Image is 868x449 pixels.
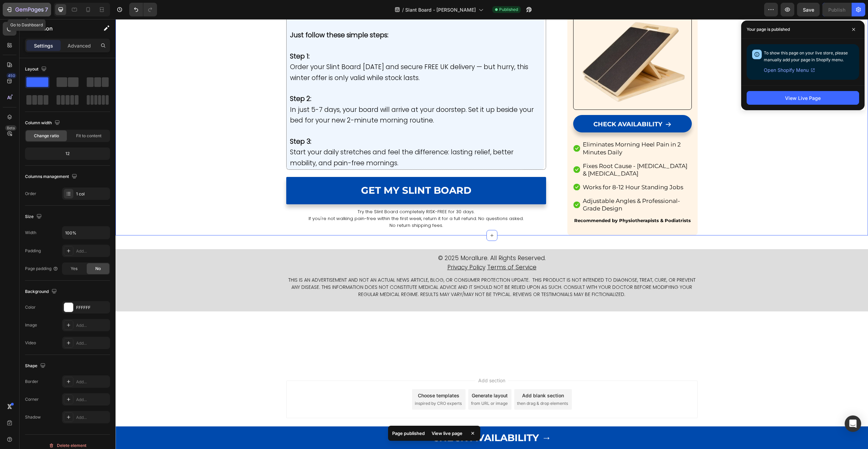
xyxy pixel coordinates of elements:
[245,165,356,177] span: GET MY SLINT BOARD
[360,358,393,365] span: Add section
[242,189,359,196] span: Try the Slint Board completely RISK-FREE for 30 days.
[25,322,37,328] div: Image
[193,196,408,203] span: If you're not walking pain-free within the first week, return it for a full refund. No questions ...
[764,66,809,74] span: Open Shopify Menu
[427,428,467,438] div: View live page
[7,73,16,78] div: 450
[76,379,108,385] div: Add...
[174,118,196,127] strong: Step 3:
[25,379,38,385] div: Border
[402,6,404,13] span: /
[822,3,851,16] button: Publish
[25,172,79,181] div: Columns management
[467,143,572,158] span: Fixes Root Cause - [MEDICAL_DATA] & [MEDICAL_DATA]
[25,287,58,296] div: Background
[76,414,108,421] div: Add...
[76,397,108,403] div: Add...
[845,415,861,432] div: Open Intercom Messenger
[174,75,196,84] strong: Step 2:
[25,230,36,236] div: Width
[45,5,48,14] p: 7
[76,305,108,311] div: FFFFFF
[171,407,582,430] button: CHECK AVAILABILITY →
[174,86,418,106] span: In just 5-7 days, your board will arrive at your doorstep. Set it up beside your bed for your new...
[25,340,36,346] div: Video
[76,322,108,329] div: Add...
[62,227,110,239] input: Auto
[76,248,108,254] div: Add...
[25,65,48,74] div: Layout
[34,42,53,49] p: Settings
[299,381,346,387] span: inspired by CRO experts
[274,203,327,209] span: No return shipping fees.
[405,6,476,13] span: Slant Board - [PERSON_NAME]
[764,50,848,62] span: To show this page on your live store, please manually add your page in Shopify menu.
[25,361,47,371] div: Shape
[34,133,59,139] span: Change ratio
[467,122,565,137] span: Eliminates Morning Heel Pain in 2 Minutes Daily
[355,381,392,387] span: from URL or image
[5,125,16,131] div: Beta
[25,212,43,221] div: Size
[174,128,398,148] span: Start your daily stretches and feel the difference: lasting relief, better mobility, and pain-fre...
[332,244,370,252] u: Privacy Policy
[372,243,421,253] a: Terms of Service
[95,266,101,272] span: No
[356,373,392,380] div: Generate layout
[116,19,868,449] iframe: Design area
[478,101,547,109] span: CHECK AVAILABILITY
[747,26,790,33] p: Your page is published
[25,304,36,310] div: Color
[499,7,518,13] span: Published
[76,133,101,139] span: Fit to content
[25,248,41,254] div: Padding
[33,24,89,33] p: Section
[401,381,453,387] span: then drag & drop elements
[174,33,194,42] strong: Step 1:
[302,373,344,380] div: Choose templates
[3,3,51,16] button: 7
[26,149,109,158] div: 12
[785,94,821,102] div: View Live Page
[803,7,814,13] span: Save
[467,165,568,171] span: Works for 8-12 Hour Standing Jobs
[372,244,421,252] u: Terms of Service
[323,235,430,243] span: © 2025 Morallure. All Rights Reserved.
[68,42,91,49] p: Advanced
[129,3,157,16] div: Undo/Redo
[25,266,58,272] div: Page padding
[174,43,413,63] span: Order your Slint Board [DATE] and secure FREE UK delivery — but hurry, this winter offer is only ...
[797,3,820,16] button: Save
[25,396,39,402] div: Corner
[317,411,436,426] div: CHECK AVAILABILITY →
[25,414,41,420] div: Shadow
[71,266,77,272] span: Yes
[173,257,580,279] span: THIS IS AN ADVERTISEMENT AND NOT AN ACTUAL NEWS ARTICLE, BLOG, OR CONSUMER PROTECTION UPDATE. THI...
[467,178,565,193] span: Adjustable Angles & Professional-Grade Design
[25,118,61,128] div: Column width
[458,96,576,114] a: CHECK AVAILABILITY
[76,191,108,197] div: 1 col
[171,158,431,185] a: GET MY SLINT BOARD
[171,189,431,210] div: Rich Text Editor. Editing area: main
[392,430,425,437] p: Page published
[747,91,859,105] button: View Live Page
[828,6,845,13] div: Publish
[76,340,108,346] div: Add...
[25,191,36,197] div: Order
[407,373,448,380] div: Add blank section
[459,198,575,204] strong: Recommended by Physiotherapists & Podiatrists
